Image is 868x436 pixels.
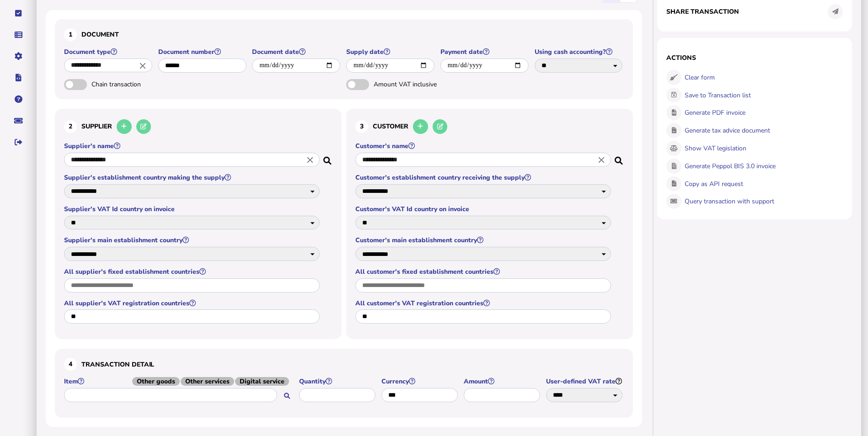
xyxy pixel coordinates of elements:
[355,118,624,136] h3: Customer
[355,299,612,308] label: All customer's VAT registration countries
[9,111,28,130] button: Raise a support ticket
[252,48,342,56] label: Document date
[91,80,188,89] span: Chain transaction
[132,377,180,386] span: Other goods
[181,377,234,386] span: Other services
[346,48,436,56] label: Supply date
[64,120,77,133] div: 2
[374,80,470,89] span: Amount VAT inclusive
[666,53,843,62] h1: Actions
[355,267,612,276] label: All customer's fixed establishment countries
[64,205,321,213] label: Supplier's VAT Id country on invoice
[64,28,624,41] h3: Document
[138,60,148,70] i: Close
[440,48,530,56] label: Payment date
[136,119,151,134] button: Edit selected supplier in the database
[355,236,612,245] label: Customer's main establishment country
[64,358,77,371] div: 4
[9,90,28,109] button: Help pages
[235,377,289,386] span: Digital service
[64,48,154,56] label: Document type
[64,377,295,386] label: Item
[535,48,624,56] label: Using cash accounting?
[299,377,377,386] label: Quantity
[64,236,321,245] label: Supplier's main establishment country
[381,377,459,386] label: Currency
[64,299,321,308] label: All supplier's VAT registration countries
[433,119,448,134] button: Edit selected customer in the database
[9,47,28,66] button: Manage settings
[64,118,332,136] h3: Supplier
[15,35,22,35] i: Data manager
[9,68,28,87] button: Developer hub links
[55,109,342,340] section: Define the seller
[64,173,321,182] label: Supplier's establishment country making the supply
[355,120,368,133] div: 3
[55,349,633,418] section: Define the item, and answer additional questions
[666,7,739,16] h1: Share transaction
[64,48,154,79] app-field: Select a document type
[9,4,28,23] button: Tasks
[279,389,295,404] button: Search for an item by HS code or use natural language description
[64,142,321,150] label: Supplier's name
[828,4,843,19] button: Share transaction
[9,25,28,44] button: Data manager
[355,173,612,182] label: Customer's establishment country receiving the supply
[64,28,77,41] div: 1
[464,377,541,386] label: Amount
[64,358,624,371] h3: Transaction detail
[117,119,132,134] button: Add a new supplier to the database
[596,155,606,165] i: Close
[615,154,624,161] i: Search for a dummy customer
[546,377,624,386] label: User-defined VAT rate
[9,133,28,152] button: Sign out
[305,155,315,165] i: Close
[64,267,321,276] label: All supplier's fixed establishment countries
[355,142,612,150] label: Customer's name
[158,48,248,56] label: Document number
[355,205,612,213] label: Customer's VAT Id country on invoice
[413,119,428,134] button: Add a new customer to the database
[323,154,332,161] i: Search for a dummy seller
